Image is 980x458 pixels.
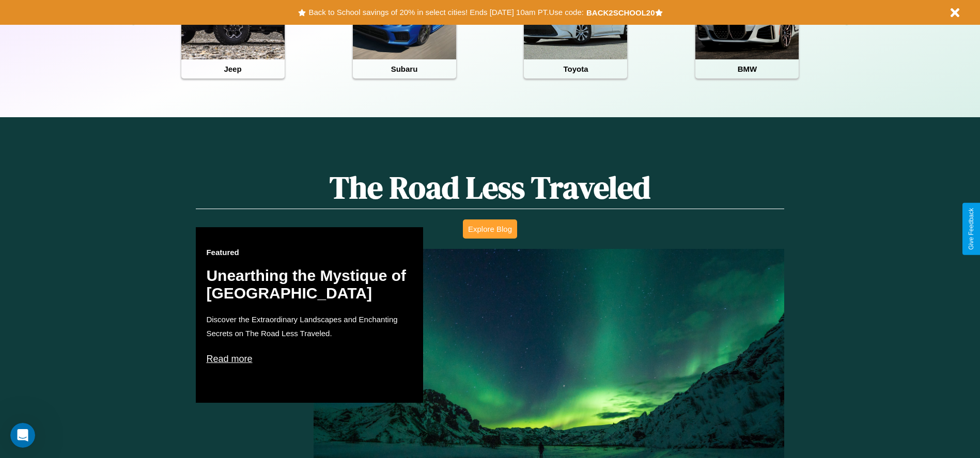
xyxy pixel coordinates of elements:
[206,312,413,340] p: Discover the Extraordinary Landscapes and Enchanting Secrets on The Road Less Traveled.
[353,59,456,78] h4: Subaru
[206,267,413,302] h2: Unearthing the Mystique of [GEOGRAPHIC_DATA]
[463,219,517,239] button: Explore Blog
[206,248,413,257] h3: Featured
[586,8,655,17] b: BACK2SCHOOL20
[181,59,285,78] h4: Jeep
[968,208,975,250] div: Give Feedback
[206,351,413,367] p: Read more
[10,423,35,448] iframe: Intercom live chat
[695,59,799,78] h4: BMW
[524,59,627,78] h4: Toyota
[306,5,586,20] button: Back to School savings of 20% in select cities! Ends [DATE] 10am PT.Use code:
[196,166,784,209] h1: The Road Less Traveled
